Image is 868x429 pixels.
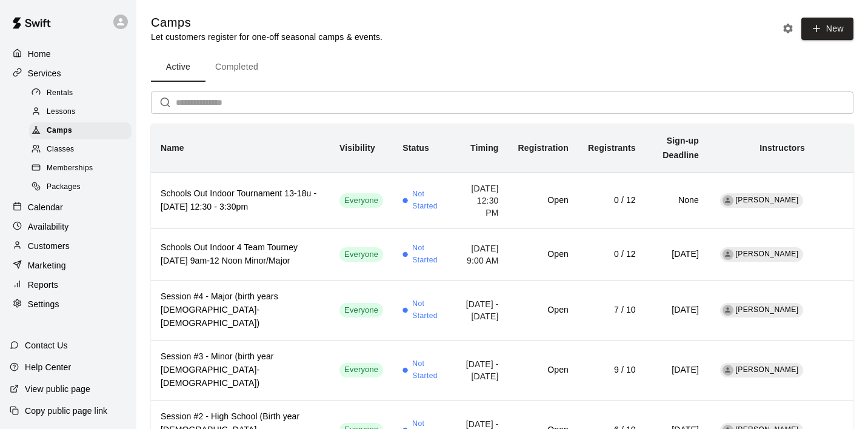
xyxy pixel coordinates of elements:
[655,194,699,207] h6: None
[29,102,136,121] a: Lessons
[452,228,509,280] td: [DATE] 9:00 AM
[736,305,799,314] span: [PERSON_NAME]
[760,143,805,153] b: Instructors
[161,350,320,390] h6: Session #3 - Minor (birth year [DEMOGRAPHIC_DATA]-[DEMOGRAPHIC_DATA])
[25,361,71,373] p: Help Center
[588,304,636,317] h6: 7 / 10
[47,87,73,99] span: Rentals
[10,295,127,313] a: Settings
[801,18,853,40] button: New
[452,172,509,228] td: [DATE] 12:30 PM
[452,340,509,400] td: [DATE] - [DATE]
[28,48,51,60] p: Home
[588,248,636,261] h6: 0 / 12
[723,365,733,376] div: Blake Babki
[29,159,136,178] a: Memberships
[25,405,107,417] p: Copy public page link
[161,187,320,214] h6: Schools Out Indoor Tournament 13-18u - [DATE] 12:30 - 3:30pm
[797,23,853,33] a: New
[29,104,132,121] div: Lessons
[736,250,799,258] span: [PERSON_NAME]
[518,304,569,317] h6: Open
[339,363,383,377] div: This service is visible to all of your customers
[402,143,429,153] b: Status
[655,364,699,377] h6: [DATE]
[151,31,382,43] p: Let customers register for one-off seasonal camps & events.
[736,196,799,204] span: [PERSON_NAME]
[339,195,383,207] span: Everyone
[10,45,127,63] a: Home
[28,259,66,271] p: Marketing
[29,122,136,141] a: Camps
[10,256,127,274] a: Marketing
[151,53,205,82] button: Active
[10,218,127,236] a: Availability
[47,144,74,156] span: Classes
[29,141,136,159] a: Classes
[28,201,63,213] p: Calendar
[339,303,383,318] div: This service is visible to all of your customers
[655,304,699,317] h6: [DATE]
[412,188,442,213] span: Not Started
[47,181,81,193] span: Packages
[29,141,132,158] div: Classes
[723,195,733,206] div: Blake Babki
[518,364,569,377] h6: Open
[663,136,699,160] b: Sign-up Deadline
[161,290,320,330] h6: Session #4 - Major (birth years [DEMOGRAPHIC_DATA]-[DEMOGRAPHIC_DATA])
[25,339,68,351] p: Contact Us
[28,298,59,310] p: Settings
[28,67,61,79] p: Services
[29,179,132,196] div: Packages
[723,249,733,260] div: Blake Babki
[205,53,268,82] button: Completed
[588,143,636,153] b: Registrants
[47,106,76,118] span: Lessons
[25,383,90,395] p: View public page
[339,143,375,153] b: Visibility
[10,198,127,216] a: Calendar
[47,162,93,175] span: Memberships
[339,249,383,261] span: Everyone
[452,280,509,340] td: [DATE] - [DATE]
[151,15,382,31] h5: Camps
[29,160,132,177] div: Memberships
[10,64,127,82] a: Services
[10,237,127,255] a: Customers
[161,241,320,268] h6: Schools Out Indoor 4 Team Tourney [DATE] 9am-12 Noon Minor/Major
[470,143,499,153] b: Timing
[736,365,799,374] span: [PERSON_NAME]
[29,178,136,197] a: Packages
[412,298,442,322] span: Not Started
[588,194,636,207] h6: 0 / 12
[723,305,733,316] div: Blake Babki
[339,193,383,208] div: This service is visible to all of your customers
[47,125,72,137] span: Camps
[779,19,797,38] button: Camp settings
[28,279,58,291] p: Reports
[518,143,569,153] b: Registration
[339,247,383,262] div: This service is visible to all of your customers
[339,364,383,376] span: Everyone
[28,221,69,233] p: Availability
[518,248,569,261] h6: Open
[339,305,383,316] span: Everyone
[29,85,132,102] div: Rentals
[588,364,636,377] h6: 9 / 10
[29,84,136,102] a: Rentals
[28,240,70,252] p: Customers
[518,194,569,207] h6: Open
[412,242,442,267] span: Not Started
[412,358,442,382] span: Not Started
[161,143,184,153] b: Name
[655,248,699,261] h6: [DATE]
[29,122,132,139] div: Camps
[10,276,127,294] a: Reports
